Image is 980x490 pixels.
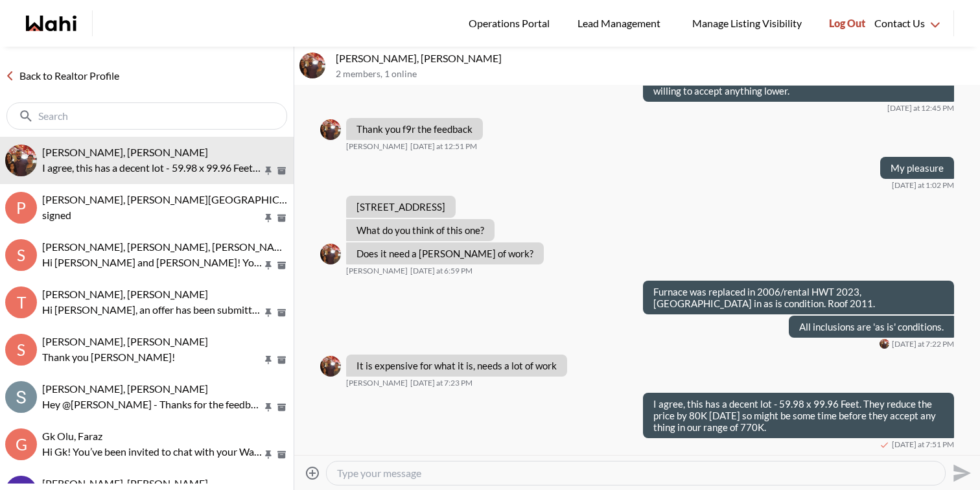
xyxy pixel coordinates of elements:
div: P [5,192,37,224]
button: Send [946,458,975,487]
p: Thank you f9r the feedback [356,123,472,135]
div: S [5,334,37,366]
button: Archive [275,165,288,176]
button: Archive [275,449,288,460]
img: O [299,52,325,78]
textarea: Type your message [337,467,935,480]
time: 2025-10-14T16:51:26.137Z [410,141,477,152]
span: [PERSON_NAME], [PERSON_NAME], [PERSON_NAME] [42,240,293,253]
time: 2025-10-14T23:23:45.911Z [410,378,472,388]
div: T [5,286,37,318]
img: O [5,145,37,176]
p: All inclusions are 'as is' conditions. [799,321,944,332]
span: [PERSON_NAME] [346,141,408,152]
span: [PERSON_NAME], [PERSON_NAME] [42,146,208,158]
span: Manage Listing Visibility [688,15,806,32]
button: Pin [262,165,274,176]
input: Search [38,110,258,122]
span: [PERSON_NAME], [PERSON_NAME] [42,382,208,395]
time: 2025-10-14T16:45:26.348Z [887,103,954,113]
time: 2025-10-14T23:51:52.872Z [892,439,954,450]
button: Archive [275,355,288,366]
p: 2 members , 1 online [336,69,975,80]
p: I agree, this has a decent lot - 59.98 x 99.96 Feet. They reduce the price by 80K [DATE] so might... [653,398,944,433]
span: [PERSON_NAME], [PERSON_NAME][GEOGRAPHIC_DATA] [42,193,313,205]
div: Ourayna Zammali, Faraz [299,52,325,78]
img: S [5,381,37,413]
p: Thank you [PERSON_NAME]! [42,349,262,365]
span: [PERSON_NAME] [346,266,408,276]
span: [PERSON_NAME], [PERSON_NAME] [42,288,208,300]
button: Pin [262,402,274,413]
span: Operations Portal [469,15,554,32]
img: O [320,356,341,377]
p: Hi [PERSON_NAME], an offer has been submitted for [STREET_ADDRESS]. If you’re still interested in... [42,302,262,318]
button: Archive [275,260,288,271]
time: 2025-10-14T17:02:06.712Z [892,180,954,191]
p: What do you think of this one? [356,224,484,236]
div: Scott Seiling, Faraz [5,381,37,413]
div: G [5,428,37,460]
div: S [5,239,37,271]
span: [PERSON_NAME], [PERSON_NAME] [42,335,208,347]
p: Hi Gk! You’ve been invited to chat with your Wahi Realtor, [PERSON_NAME]. Feel free to reach out ... [42,444,262,460]
span: Log Out [829,15,865,32]
p: [PERSON_NAME], [PERSON_NAME] [336,52,975,65]
div: Ourayna Zammali [320,356,341,377]
span: Gk Olu, Faraz [42,430,102,442]
span: Lead Management [577,15,665,32]
button: Pin [262,260,274,271]
p: Furnace was replaced in 2006/rental HWT 2023, [GEOGRAPHIC_DATA] in as is condition. Roof 2011. [653,286,944,309]
button: Archive [275,307,288,318]
p: signed [42,207,262,223]
p: [STREET_ADDRESS] [356,201,445,213]
time: 2025-10-14T23:22:09.691Z [892,339,954,349]
div: Ourayna Zammali [320,119,341,140]
p: It is expensive for what it is, needs a lot of work [356,360,557,371]
img: O [320,244,341,264]
p: Hi [PERSON_NAME] and [PERSON_NAME]! You’ve been invited to chat with your Wahi Realtor, [PERSON_N... [42,255,262,270]
button: Pin [262,355,274,366]
button: Pin [262,307,274,318]
p: My pleasure [891,162,944,174]
span: [PERSON_NAME], [PERSON_NAME] [42,477,208,489]
div: Ourayna Zammali [320,244,341,264]
p: Does it need a [PERSON_NAME] of work? [356,248,533,259]
span: [PERSON_NAME] [346,378,408,388]
div: Ourayna Zammali [880,339,889,349]
a: Wahi homepage [26,16,76,31]
p: Hey @[PERSON_NAME] - Thanks for the feedback. Feel free to book the showings as per your convenie... [42,397,262,412]
button: Pin [262,449,274,460]
img: O [320,119,341,140]
div: Ourayna Zammali, Faraz [5,145,37,176]
time: 2025-10-14T22:59:46.028Z [410,266,472,276]
img: O [880,339,889,349]
button: Pin [262,213,274,224]
button: Archive [275,402,288,413]
p: I agree, this has a decent lot - 59.98 x 99.96 Feet. They reduce the price by 80K [DATE] so might... [42,160,262,176]
button: Archive [275,213,288,224]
